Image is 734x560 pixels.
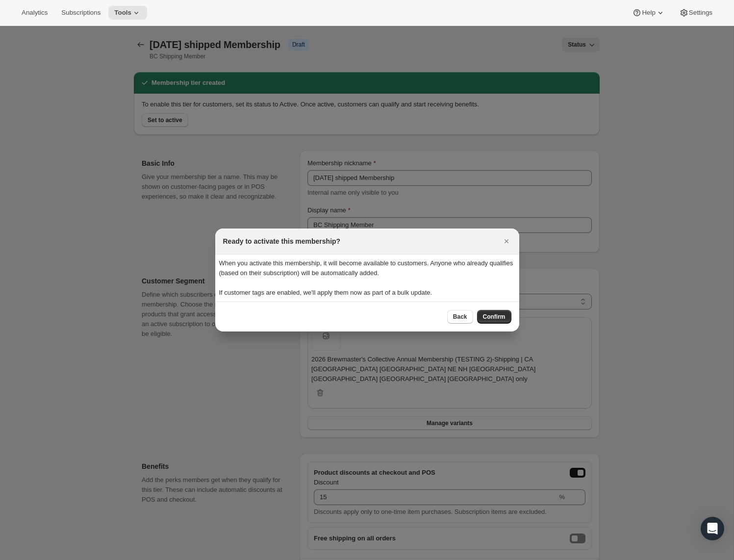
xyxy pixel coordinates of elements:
[453,313,467,321] span: Back
[673,6,718,20] button: Settings
[114,9,131,17] span: Tools
[219,288,515,298] p: If customer tags are enabled, we'll apply them now as part of a bulk update.
[626,6,671,20] button: Help
[477,310,511,324] button: Confirm
[16,6,53,20] button: Analytics
[108,6,147,20] button: Tools
[689,9,712,17] span: Settings
[223,236,341,246] h2: Ready to activate this membership?
[447,310,473,324] button: Back
[55,6,106,20] button: Subscriptions
[61,9,101,17] span: Subscriptions
[500,234,513,248] button: Close
[219,258,515,278] p: When you activate this membership, it will become available to customers. Anyone who already qual...
[22,9,48,17] span: Analytics
[642,9,655,17] span: Help
[701,517,724,540] div: Open Intercom Messenger
[483,313,506,321] span: Confirm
